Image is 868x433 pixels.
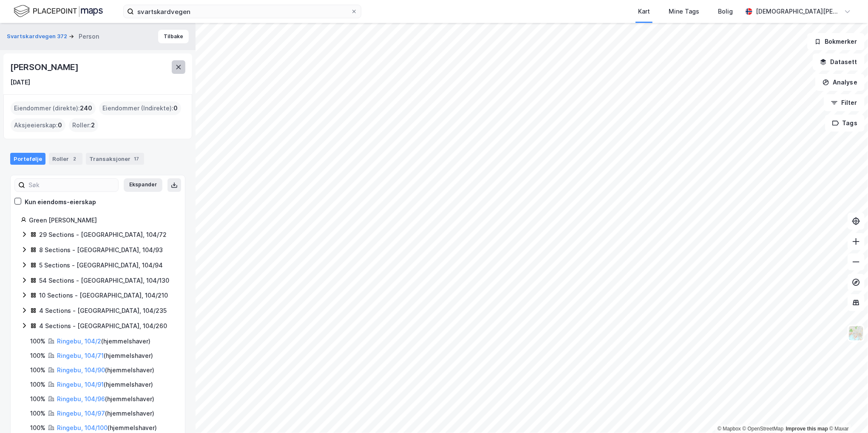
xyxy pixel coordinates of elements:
[57,381,104,388] a: Ringebu, 104/91
[57,408,154,419] div: ( hjemmelshaver )
[57,366,105,374] a: Ringebu, 104/90
[57,337,101,345] a: Ringebu, 104/2
[124,178,162,192] button: Ekspander
[786,426,828,432] a: Improve this map
[30,351,45,361] div: 100%
[807,33,865,50] button: Bokmerker
[848,325,864,341] img: Z
[30,408,45,419] div: 100%
[99,101,181,115] div: Eiendommer (Indirekte) :
[39,230,167,240] div: 29 Sections - [GEOGRAPHIC_DATA], 104/72
[39,290,168,301] div: 10 Sections - [GEOGRAPHIC_DATA], 104/210
[824,94,865,111] button: Filter
[71,155,79,163] div: 2
[756,6,841,17] div: [DEMOGRAPHIC_DATA][PERSON_NAME]
[39,306,167,316] div: 4 Sections - [GEOGRAPHIC_DATA], 104/235
[39,245,163,255] div: 8 Sections - [GEOGRAPHIC_DATA], 104/93
[39,276,169,286] div: 54 Sections - [GEOGRAPHIC_DATA], 104/130
[10,77,30,87] div: [DATE]
[743,426,784,432] a: OpenStreetMap
[158,30,189,43] button: Tilbake
[134,5,351,18] input: Søk på adresse, matrikkel, gårdeiere, leietakere eller personer
[173,103,178,113] span: 0
[57,423,157,433] div: ( hjemmelshaver )
[11,101,96,115] div: Eiendommer (direkte) :
[30,380,45,390] div: 100%
[57,352,104,359] a: Ringebu, 104/71
[25,179,118,191] input: Søk
[69,118,98,132] div: Roller :
[91,120,95,130] span: 2
[30,336,45,346] div: 100%
[39,260,163,270] div: 5 Sections - [GEOGRAPHIC_DATA], 104/94
[815,74,865,91] button: Analyse
[29,215,175,225] div: Green [PERSON_NAME]
[57,351,153,361] div: ( hjemmelshaver )
[57,395,105,402] a: Ringebu, 104/96
[10,60,80,74] div: [PERSON_NAME]
[57,424,108,431] a: Ringebu, 104/100
[57,365,154,375] div: ( hjemmelshaver )
[132,155,141,163] div: 17
[49,153,82,165] div: Roller
[30,394,45,404] div: 100%
[57,380,153,390] div: ( hjemmelshaver )
[718,426,741,432] a: Mapbox
[10,153,45,165] div: Portefølje
[30,365,45,375] div: 100%
[58,120,62,130] span: 0
[57,336,150,346] div: ( hjemmelshaver )
[57,410,105,417] a: Ringebu, 104/97
[825,392,868,433] iframe: Chat Widget
[813,53,865,70] button: Datasett
[25,197,96,207] div: Kun eiendoms-eierskap
[638,6,650,17] div: Kart
[825,115,865,132] button: Tags
[57,394,154,404] div: ( hjemmelshaver )
[718,6,733,17] div: Bolig
[86,153,144,165] div: Transaksjoner
[669,6,699,17] div: Mine Tags
[80,103,92,113] span: 240
[30,423,45,433] div: 100%
[7,32,69,41] button: Svartskardvegen 372
[11,118,65,132] div: Aksjeeierskap :
[79,31,99,42] div: Person
[14,4,103,19] img: logo.f888ab2527a4732fd821a326f86c7f29.svg
[39,321,167,331] div: 4 Sections - [GEOGRAPHIC_DATA], 104/260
